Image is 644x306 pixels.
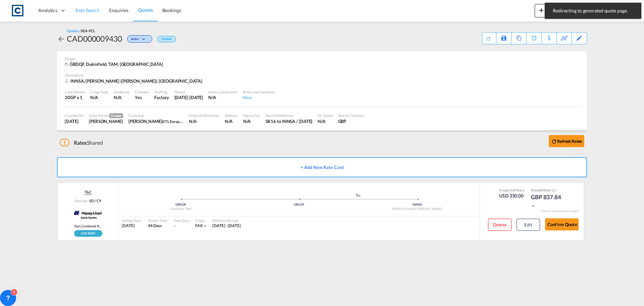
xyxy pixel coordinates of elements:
[189,118,219,124] div: N/A
[109,113,123,118] span: Creator
[122,218,141,223] div: Sailing Date
[114,94,121,100] div: N/A
[174,223,175,229] div: -
[89,113,123,118] div: Sales Person
[539,188,544,192] span: Sell
[57,33,67,44] div: icon-arrow-left
[122,203,240,207] div: GBDQF
[65,94,85,100] div: 20GP x 1
[537,7,562,13] span: New
[135,94,149,100] div: Yes
[354,193,362,196] md-icon: assets/icons/custom/ship-fill.svg
[135,89,149,94] div: Customs
[72,205,104,222] img: Hapag-Lloyd Spot
[195,218,208,223] div: Cargo
[38,7,57,14] span: Analytics
[266,118,313,124] div: SK16 to INNSA / 21 Aug 2025
[208,89,237,94] div: Sales Coordinator
[189,113,219,118] div: External Reference
[212,218,241,223] div: Effective Period
[531,204,536,208] md-icon: icon-chevron-down
[212,223,241,229] div: 01 Sep 2025 - 30 Sep 2025
[90,89,108,94] div: Cargo Type
[499,192,524,199] div: USD 350.00
[545,218,579,230] button: Confirm Quote
[74,230,102,237] img: rpa-live-rate.png
[551,188,555,193] button: Spot Rates are dynamic & can fluctuate with time
[203,224,207,228] md-icon: icon-chevron-down
[557,139,582,144] b: Refresh Rates
[531,193,565,209] div: GBP 837.84
[154,89,169,94] div: Stuffing
[65,73,579,78] div: Destination
[358,203,476,207] div: INNSA
[90,94,108,100] div: N/A
[148,218,167,223] div: Transit Time
[65,56,579,61] div: Origin
[65,118,84,124] div: 21 Aug 2025
[243,89,275,94] div: Terms and Condition
[358,207,476,211] div: [PERSON_NAME] ([PERSON_NAME])
[531,188,565,193] div: Total Rate
[57,35,65,43] md-icon: icon-arrow-left
[208,94,237,100] div: N/A
[67,33,122,44] div: CAD000009430
[555,188,557,192] span: Subject to Remarks
[127,35,152,43] div: Change Status Here
[75,7,100,13] span: Rate Search
[74,230,102,237] div: Rollable available
[318,118,332,124] div: N/A
[212,223,241,228] span: [DATE] - [DATE]
[225,113,237,118] div: Address
[266,113,313,118] div: Search Reference
[243,113,260,118] div: Inquiry No.
[75,198,88,203] span: Service:
[67,28,95,33] div: Quotes /SEA-FCL
[88,198,101,203] div: SD / CY
[535,4,565,17] button: icon-plus 400-fgNewicon-chevron-down
[174,89,203,94] div: Period
[122,33,154,44] div: Change Status Here
[138,7,153,13] span: Quotes
[60,139,103,146] div: Shared
[128,118,183,124] div: Myles Daly
[338,118,365,124] div: GBP
[195,223,203,228] span: FAK
[174,94,203,100] div: 30 Sep 2025
[60,139,69,146] span: 1
[131,37,141,43] span: Active
[148,223,167,229] div: 44 Days
[174,218,190,223] div: Free Days
[65,61,165,68] div: GBDQF, Dukinfield, TAM, Europe
[549,135,584,147] button: icon-refreshRefresh Rates
[551,7,635,14] span: Redirecting to generated quote page.
[486,33,493,41] div: Quote PDF is not available at this time
[488,219,512,231] button: Delete
[122,223,141,229] div: [DATE]
[109,7,128,13] span: Enquiries
[537,6,545,14] md-icon: icon-plus 400-fg
[70,61,163,67] span: GBDQF, Dukinfield, TAM, [GEOGRAPHIC_DATA]
[65,113,84,118] div: Created On
[74,139,87,146] span: Rates
[81,29,95,33] span: SEA-FCL
[10,3,25,18] img: 1fdb9190129311efbfaf67cbb4249bed.jpeg
[162,7,181,13] span: Bookings
[157,36,176,42] div: Default
[551,138,557,144] md-icon: icon-refresh
[89,118,123,124] div: Lynsey Heaton
[122,207,240,211] div: Dukinfield, TAM
[511,188,517,192] span: Sell
[536,209,584,213] div: Remark and Inclusion included
[243,118,260,124] div: N/A
[128,113,183,118] div: Customer
[162,119,226,124] span: KTL Europe ([GEOGRAPHIC_DATA]) Ltd
[496,33,511,44] div: Save As Template
[485,36,491,42] md-icon: icon-refresh
[114,89,129,94] div: Incoterms
[154,94,169,100] div: Factory Stuffing
[240,203,358,207] div: GBLGP
[517,219,540,231] button: Edit
[57,157,587,177] button: + Add New Rate Card
[338,113,365,118] div: Search Currency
